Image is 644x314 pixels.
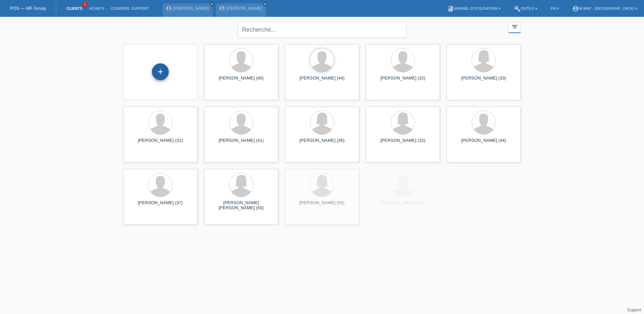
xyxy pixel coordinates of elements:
[514,5,521,12] i: build
[63,6,86,10] a: Clients
[290,200,354,211] div: [PERSON_NAME] (55)
[547,6,562,10] a: FR ▾
[627,308,641,312] a: Support
[173,6,209,11] a: [PERSON_NAME]
[238,22,406,38] input: Recherche...
[152,66,168,77] div: Enregistrer le client
[371,138,434,149] div: [PERSON_NAME] (32)
[371,75,434,86] div: [PERSON_NAME] (32)
[290,75,354,86] div: [PERSON_NAME] (44)
[447,5,454,12] i: book
[210,200,273,211] div: [PERSON_NAME] [PERSON_NAME] (50)
[10,6,46,11] a: POS — MF Group
[444,6,504,10] a: bookManuel d’utilisation ▾
[210,138,273,149] div: [PERSON_NAME] (41)
[107,6,152,10] a: Courriel Support
[452,75,515,86] div: [PERSON_NAME] (33)
[452,138,515,149] div: [PERSON_NAME] (44)
[511,23,518,31] i: filter_list
[263,2,268,6] a: close
[226,6,262,11] a: [PERSON_NAME]
[210,75,273,86] div: [PERSON_NAME] (40)
[129,138,192,149] div: [PERSON_NAME] (31)
[129,200,192,211] div: [PERSON_NAME] (37)
[371,200,434,211] div: [PERSON_NAME] (32)
[569,6,641,10] a: account_circlem-way - [GEOGRAPHIC_DATA] ▾
[211,2,214,6] i: close
[572,5,579,12] i: account_circle
[86,6,107,10] a: Achats
[82,2,88,7] span: 1
[264,2,267,6] i: close
[290,138,354,149] div: [PERSON_NAME] (36)
[511,6,541,10] a: buildOutils ▾
[210,2,215,6] a: close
